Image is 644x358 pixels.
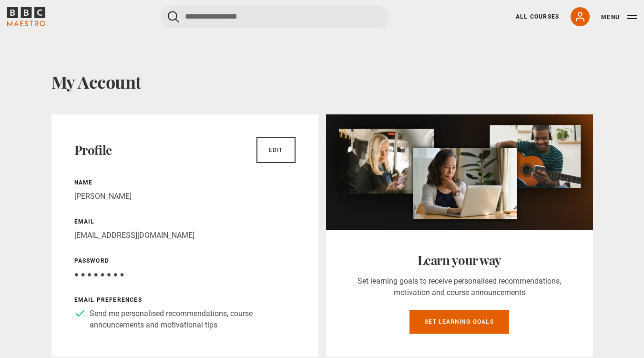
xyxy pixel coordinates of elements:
p: Email preferences [74,296,296,304]
h2: Learn your way [349,253,570,268]
a: All Courses [516,12,559,21]
p: [EMAIL_ADDRESS][DOMAIN_NAME] [74,230,296,241]
a: Set learning goals [409,310,509,334]
h1: My Account [51,72,593,92]
p: Name [74,178,296,187]
p: Password [74,256,296,265]
p: Set learning goals to receive personalised recommendations, motivation and course announcements [349,276,570,298]
button: Toggle navigation [601,12,637,22]
span: ● ● ● ● ● ● ● ● [74,270,124,279]
p: [PERSON_NAME] [74,191,296,202]
p: Email [74,217,296,226]
p: Send me personalised recommendations, course announcements and motivational tips [90,308,296,331]
h2: Profile [74,143,112,158]
svg: BBC Maestro [7,7,45,26]
a: Edit [256,137,296,163]
input: Search [160,5,389,28]
button: Submit the search query [168,11,179,23]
